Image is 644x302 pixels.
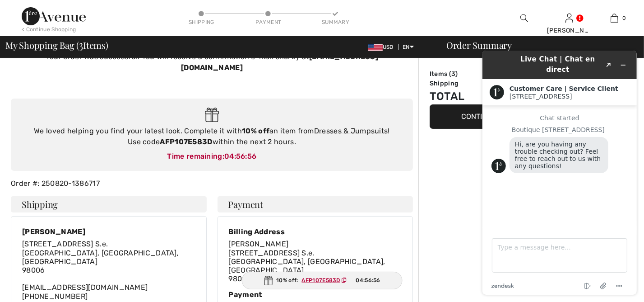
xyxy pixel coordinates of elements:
iframe: Find more information here [475,43,644,302]
img: search the website [520,13,528,24]
div: Order Summary [436,41,639,50]
div: Payment [255,18,282,26]
ins: AFP107E583D [302,277,340,283]
span: 04:56:56 [356,276,380,284]
div: < Continue Shopping [22,25,76,33]
span: Chat [20,6,38,14]
a: Dresses & Jumpsuits [314,127,388,135]
button: Continue Shopping [430,104,565,129]
span: [PERSON_NAME] [229,240,289,248]
span: My Shopping Bag ( Items) [5,41,108,50]
span: 0 [623,14,626,22]
td: Items ( ) [430,69,478,79]
div: Billing Address [229,227,402,236]
img: Gift.svg [205,108,219,123]
td: Total [430,88,478,104]
span: [STREET_ADDRESS] S.e. [GEOGRAPHIC_DATA], [GEOGRAPHIC_DATA], [GEOGRAPHIC_DATA] 98006 [229,249,385,283]
div: Payment [229,290,402,299]
div: [PERSON_NAME] [22,227,195,236]
div: We loved helping you find your latest look. Complete it with an item from ! Use code within the n... [20,126,404,147]
p: Your order was successful. You will receive a confirmation e-mail shortly at [16,52,408,73]
img: US Dollar [368,44,383,51]
div: [PERSON_NAME] [547,26,591,35]
h4: Shipping [11,196,207,212]
span: EN [403,44,414,50]
span: 04:56:56 [224,152,256,160]
img: 1ère Avenue [22,7,86,25]
img: Gift.svg [264,276,273,285]
span: 3 [451,70,455,78]
img: My Info [565,13,573,24]
a: Sign In [565,14,573,22]
td: Shipping [430,79,478,88]
span: USD [368,44,397,50]
div: 10% off: [241,272,403,289]
strong: [EMAIL_ADDRESS][DOMAIN_NAME] [181,52,378,72]
div: Order #: 250820-1386717 [5,178,418,189]
a: 0 [592,13,636,24]
span: 3 [79,38,83,50]
div: Time remaining: [20,151,404,162]
div: [EMAIL_ADDRESS][DOMAIN_NAME] [PHONE_NUMBER] [22,240,195,300]
div: Summary [322,18,349,26]
img: My Bag [611,13,618,24]
strong: AFP107E583D [160,137,212,146]
span: [STREET_ADDRESS] S.e. [GEOGRAPHIC_DATA], [GEOGRAPHIC_DATA], [GEOGRAPHIC_DATA] 98006 [22,240,179,274]
div: Shipping [188,18,215,26]
strong: 10% off [242,127,269,135]
h4: Payment [218,196,413,212]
